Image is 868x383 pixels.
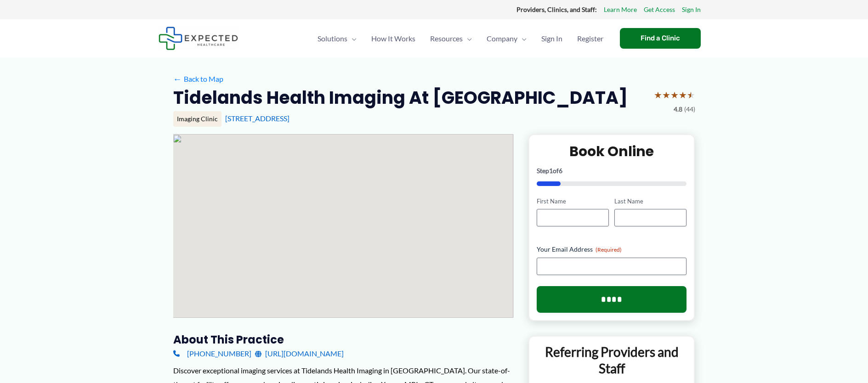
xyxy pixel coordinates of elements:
span: 1 [549,167,553,175]
a: [STREET_ADDRESS] [225,114,289,123]
a: Get Access [644,4,675,16]
span: How It Works [371,23,415,55]
span: (44) [684,103,695,115]
h3: About this practice [173,332,514,347]
a: Learn More [604,4,637,16]
label: Last Name [614,197,686,206]
a: CompanyMenu Toggle [479,23,534,55]
span: Menu Toggle [463,23,472,55]
span: Register [577,23,603,55]
span: Menu Toggle [517,23,527,55]
span: ★ [679,86,687,103]
span: ★ [670,86,679,103]
span: ★ [654,86,662,103]
p: Step of [537,168,687,174]
a: [URL][DOMAIN_NAME] [255,347,344,360]
nav: Primary Site Navigation [310,23,611,55]
span: Menu Toggle [347,23,357,55]
a: How It Works [364,23,423,55]
a: ResourcesMenu Toggle [423,23,479,55]
a: Sign In [682,4,701,16]
h2: Tidelands Health Imaging at [GEOGRAPHIC_DATA] [173,86,628,109]
span: ← [173,74,182,83]
a: Register [570,23,611,55]
span: Solutions [318,23,347,55]
img: Expected Healthcare Logo - side, dark font, small [159,27,238,50]
span: Company [487,23,517,55]
span: (Required) [596,246,622,253]
span: Resources [430,23,463,55]
a: Find a Clinic [620,28,701,49]
label: Your Email Address [537,245,687,254]
a: SolutionsMenu Toggle [310,23,364,55]
span: ★ [687,86,695,103]
span: ★ [662,86,670,103]
span: 4.8 [674,103,682,115]
span: 6 [559,167,562,175]
a: [PHONE_NUMBER] [173,347,251,360]
h2: Book Online [537,142,687,160]
a: ←Back to Map [173,72,223,86]
strong: Providers, Clinics, and Staff: [516,6,597,13]
label: First Name [537,197,609,206]
p: Referring Providers and Staff [536,344,687,377]
span: Sign In [541,23,562,55]
div: Imaging Clinic [173,111,221,127]
a: Sign In [534,23,570,55]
